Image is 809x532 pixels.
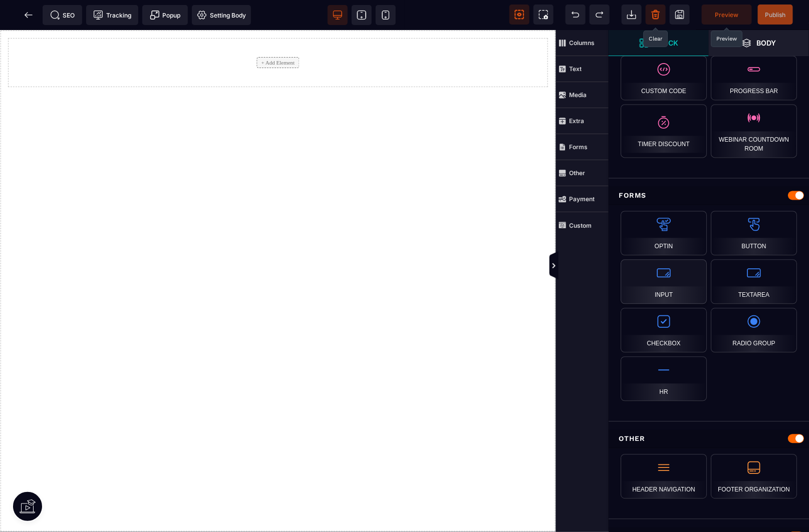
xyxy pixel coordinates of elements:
span: Favicon [192,5,251,25]
div: Checkbox [621,308,707,353]
span: Extra [556,108,609,134]
span: Preview [702,5,752,25]
span: Preview [715,11,739,19]
span: Open Layers [709,30,809,56]
div: Timer discount [621,105,707,158]
span: Popup [150,10,181,20]
span: Save [758,5,793,25]
div: Forms [609,187,809,205]
div: Header Navigation [621,454,707,499]
strong: Extra [569,117,584,125]
div: Footer Organization [711,454,797,499]
span: SEO [50,10,75,20]
div: Radio Group [711,308,797,353]
div: Webinar countdown room [711,105,797,158]
span: Back [19,5,39,25]
div: Button [711,211,797,256]
span: Media [556,82,609,108]
span: Tracking code [86,5,138,25]
div: OptIn [621,211,707,256]
span: View tablet [352,5,372,25]
strong: Payment [569,195,595,203]
strong: Text [569,65,582,73]
span: Columns [556,30,609,56]
span: Create Alert Modal [142,5,188,25]
strong: Forms [569,143,588,151]
span: Screenshot [533,5,554,25]
div: Hr [621,357,707,401]
span: Open Blocks [609,30,709,56]
span: Redo [590,5,610,25]
span: Other [556,160,609,186]
span: Toggle Views [609,251,619,281]
span: Custom Block [556,212,609,238]
strong: Columns [569,39,595,47]
span: Publish [765,11,786,19]
div: Other [609,430,809,448]
span: View mobile [376,5,396,25]
span: Save [670,5,690,25]
span: Clear [646,5,666,25]
strong: Custom [569,222,592,229]
strong: Body [757,39,776,47]
span: Seo meta data [43,5,82,25]
span: Setting Body [197,10,246,20]
span: Undo [566,5,586,25]
div: Custom code [621,56,707,101]
div: Input [621,260,707,304]
strong: Other [569,169,585,177]
strong: Media [569,91,587,99]
span: Payment [556,186,609,212]
span: Open Import Webpage [622,5,642,25]
div: Textarea [711,260,797,304]
span: View desktop [328,5,348,25]
span: View components [509,5,529,25]
span: Text [556,56,609,82]
span: Tracking [93,10,131,20]
span: Forms [556,134,609,160]
div: Progress bar [711,56,797,101]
